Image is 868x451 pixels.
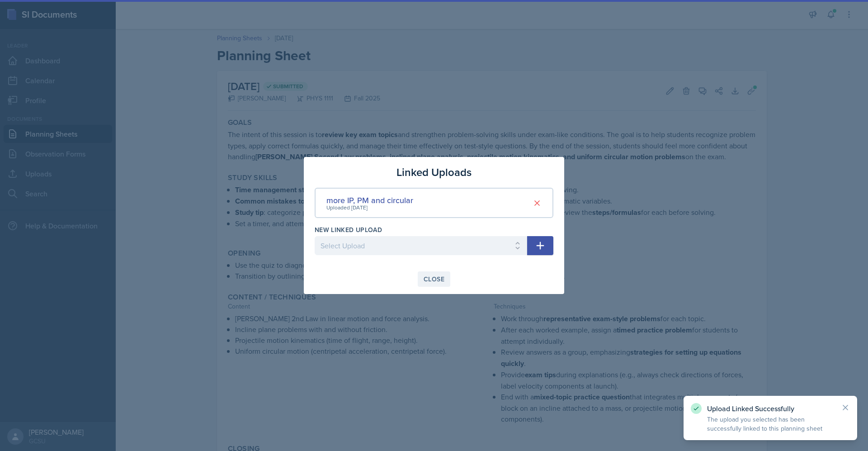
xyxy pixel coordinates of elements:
div: more IP, PM and circular [326,194,413,206]
p: The upload you selected has been successfully linked to this planning sheet [707,415,834,433]
div: Uploaded [DATE] [326,204,413,212]
label: New Linked Upload [315,225,382,234]
h3: Linked Uploads [396,164,472,180]
p: Upload Linked Successfully [707,404,834,413]
div: Close [424,275,444,283]
button: Close [418,271,450,287]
